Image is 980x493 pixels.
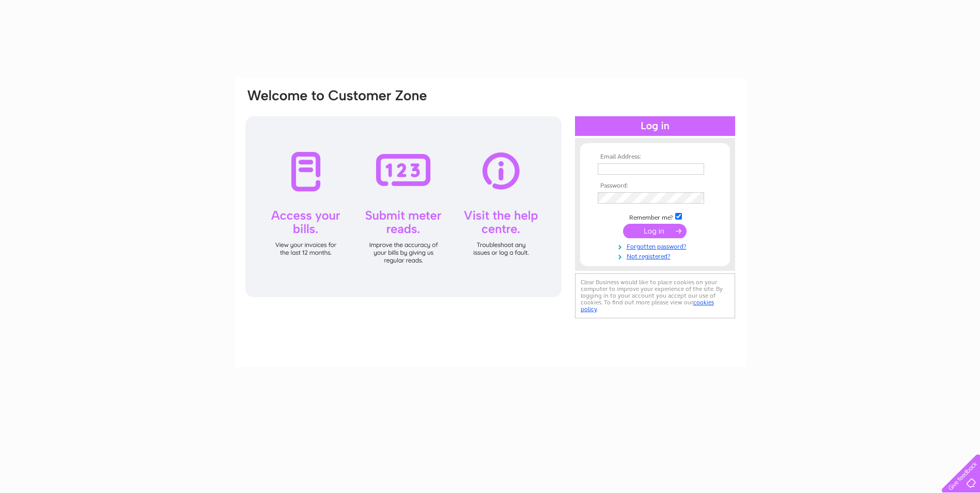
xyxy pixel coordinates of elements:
[581,299,714,313] a: cookies policy
[598,251,715,260] a: Not registered?
[595,153,715,161] th: Email Address:
[595,182,715,190] th: Password:
[598,241,715,251] a: Forgotten password?
[595,211,715,222] td: Remember me?
[575,273,735,318] div: Clear Business would like to place cookies on your computer to improve your experience of the sit...
[623,224,687,238] input: Submit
